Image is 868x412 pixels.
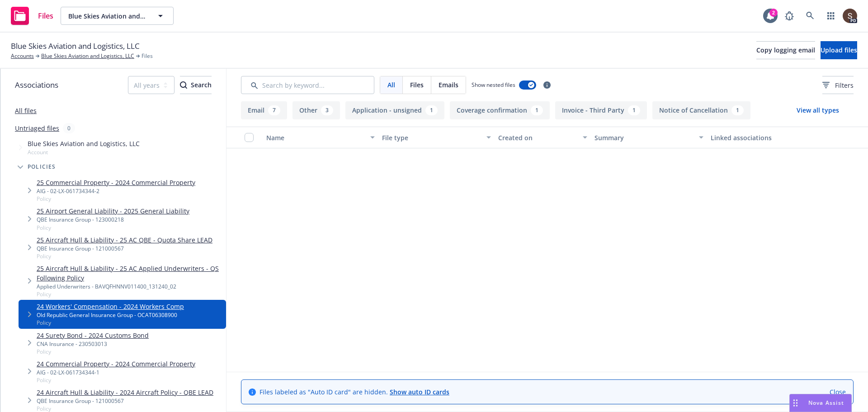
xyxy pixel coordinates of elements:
[37,311,184,319] div: Old Republic General Insurance Group - OCAT06308900
[731,105,744,115] div: 1
[180,76,212,94] div: Search
[63,123,75,133] div: 0
[28,164,56,170] span: Policies
[37,359,195,369] a: 24 Commercial Property - 2024 Commercial Property
[28,139,140,148] span: Blue Skies Aviation and Logistics, LLC
[15,123,59,133] a: Untriaged files
[382,133,481,142] div: File type
[37,264,222,283] a: 25 Aircraft Hull & Liability - 25 AC Applied Underwriters - QS Following Policy
[472,81,515,89] span: Show nested files
[15,106,37,115] a: All files
[37,331,149,340] a: 24 Surety Bond - 2024 Customs Bond
[38,12,53,19] span: Files
[711,133,819,142] div: Linked associations
[555,101,647,119] button: Invoice - Third Party
[180,76,212,94] button: SearchSearch
[790,394,801,412] div: Drag to move
[15,79,58,91] span: Associations
[628,105,640,115] div: 1
[37,290,222,298] span: Policy
[321,105,333,115] div: 3
[37,283,222,290] div: Applied Underwriters - BAVQFHNNV011400_131240_02
[450,101,550,119] button: Coverage confirmation
[37,252,212,260] span: Policy
[495,127,591,148] button: Created on
[37,216,189,223] div: QBE Insurance Group - 123000218
[241,76,374,94] input: Search by keyword...
[37,397,213,405] div: QBE Insurance Group - 121000567
[37,348,149,355] span: Policy
[37,235,212,245] a: 25 Aircraft Hull & Liability - 25 AC QBE - Quota Share LEAD
[37,302,184,311] a: 24 Workers' Compensation - 2024 Workers Comp
[292,101,340,119] button: Other
[387,80,395,90] span: All
[37,319,184,327] span: Policy
[498,133,578,142] div: Created on
[378,127,494,148] button: File type
[822,81,854,90] span: Filters
[61,7,174,25] button: Blue Skies Aviation and Logistics, LLC
[789,394,852,412] button: Nova Assist
[7,3,57,28] a: Files
[652,101,750,119] button: Notice of Cancellation
[259,387,449,397] span: Files labeled as "Auto ID card" are hidden.
[425,105,438,115] div: 1
[591,127,707,148] button: Summary
[822,76,854,94] button: Filters
[801,7,819,25] a: Search
[11,40,140,52] span: Blue Skies Aviation and Logistics, LLC
[782,101,854,119] button: View all types
[37,187,195,195] div: AIG - 02-LX-061734344-2
[769,9,778,17] div: 2
[245,133,254,142] input: Select all
[594,133,693,142] div: Summary
[821,46,857,54] span: Upload files
[37,195,195,203] span: Policy
[756,41,815,59] button: Copy logging email
[37,245,212,252] div: QBE Insurance Group - 121000567
[835,81,854,90] span: Filters
[410,80,424,90] span: Files
[28,148,140,156] span: Account
[830,387,846,397] a: Close
[37,388,213,397] a: 24 Aircraft Hull & Liability - 2024 Aircraft Policy - QBE LEAD
[41,52,134,60] a: Blue Skies Aviation and Logistics, LLC
[268,105,280,115] div: 7
[37,340,149,348] div: CNA Insurance - 230503013
[808,399,844,407] span: Nova Assist
[345,101,444,119] button: Application - unsigned
[390,388,449,396] a: Show auto ID cards
[821,41,857,59] button: Upload files
[756,46,815,54] span: Copy logging email
[37,376,195,384] span: Policy
[822,7,840,25] a: Switch app
[11,52,34,60] a: Accounts
[37,206,189,216] a: 25 Airport General Liability - 2025 General Liability
[707,127,823,148] button: Linked associations
[263,127,378,148] button: Name
[68,11,146,21] span: Blue Skies Aviation and Logistics, LLC
[37,369,195,376] div: AIG - 02-LX-061734344-1
[142,52,153,60] span: Files
[37,178,195,187] a: 25 Commercial Property - 2024 Commercial Property
[531,105,543,115] div: 1
[780,7,798,25] a: Report a Bug
[266,133,365,142] div: Name
[241,101,287,119] button: Email
[37,224,189,232] span: Policy
[439,80,458,90] span: Emails
[180,81,187,89] svg: Search
[843,9,857,23] img: photo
